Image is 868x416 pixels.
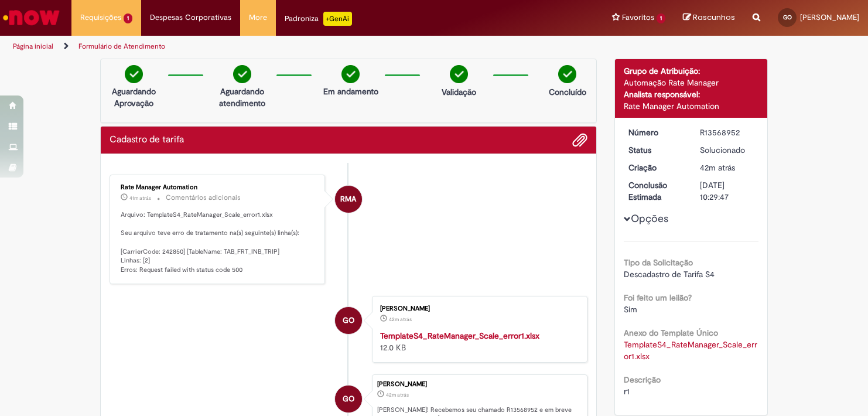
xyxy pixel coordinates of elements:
dt: Conclusão Estimada [620,179,692,203]
div: [PERSON_NAME] [380,305,575,312]
p: +GenAi [323,12,352,26]
img: check-circle-green.png [341,65,360,83]
b: Foi feito um leilão? [624,292,692,303]
span: Descadastro de Tarifa S4 [624,269,715,279]
span: r1 [624,386,630,397]
span: 1 [124,13,132,23]
span: Despesas Corporativas [150,12,231,23]
div: 01/10/2025 13:29:42 [700,162,754,173]
span: Requisições [80,12,121,23]
button: Adicionar anexos [572,132,587,148]
div: Analista responsável: [624,88,759,100]
div: Rate Manager Automation [335,186,362,213]
div: Padroniza [285,12,352,26]
small: Comentários adicionais [166,193,241,203]
dt: Número [620,127,692,138]
span: More [249,12,267,23]
div: Automação Rate Manager [624,77,759,88]
div: Gustavo Sales de Oliveira [335,307,362,334]
div: 12.0 KB [380,330,575,353]
img: check-circle-green.png [125,65,143,83]
a: TemplateS4_RateManager_Scale_error1.xlsx [380,330,539,341]
span: GO [343,385,354,413]
p: Validação [442,86,476,98]
a: Página inicial [13,42,53,51]
span: Favoritos [622,12,654,23]
span: Rascunhos [693,12,735,23]
p: Concluído [549,86,586,98]
span: 41m atrás [129,195,151,202]
span: GO [783,13,792,21]
a: Formulário de Atendimento [78,42,165,51]
span: GO [343,306,354,335]
div: Rate Manager Automation [624,100,759,112]
span: 42m atrás [386,391,409,398]
a: Download de TemplateS4_RateManager_Scale_error1.xlsx [624,339,757,362]
p: Arquivo: TemplateS4_RateManager_Scale_error1.xlsx Seu arquivo teve erro de tratamento na(s) segui... [121,210,316,275]
time: 01/10/2025 13:29:42 [700,162,735,173]
a: Rascunhos [683,12,735,23]
time: 01/10/2025 13:29:42 [386,391,409,398]
img: check-circle-green.png [558,65,576,83]
img: check-circle-green.png [450,65,468,83]
img: ServiceNow [1,6,61,29]
b: Tipo da Solicitação [624,257,693,268]
dt: Criação [620,162,692,173]
div: Grupo de Atribuição: [624,65,759,77]
div: R13568952 [700,127,754,138]
h2: Cadastro de tarifa Histórico de tíquete [110,135,184,145]
p: Aguardando Aprovação [105,86,162,109]
div: Rate Manager Automation [121,184,316,191]
span: Sim [624,304,637,315]
div: Solucionado [700,144,754,156]
time: 01/10/2025 13:31:10 [129,195,151,202]
b: Anexo do Template Único [624,328,718,338]
div: [DATE] 10:29:47 [700,179,754,203]
img: check-circle-green.png [233,65,251,83]
p: Aguardando atendimento [214,86,271,109]
b: Descrição [624,374,661,385]
div: [PERSON_NAME] [377,381,581,388]
span: [PERSON_NAME] [800,12,859,22]
time: 01/10/2025 13:29:38 [389,316,412,323]
span: 42m atrás [389,316,412,323]
p: Em andamento [323,86,378,97]
ul: Trilhas de página [9,36,570,57]
div: Gustavo Sales de Oliveira [335,386,362,412]
span: RMA [340,185,356,213]
span: 1 [657,13,665,23]
span: 42m atrás [700,162,735,173]
dt: Status [620,144,692,156]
